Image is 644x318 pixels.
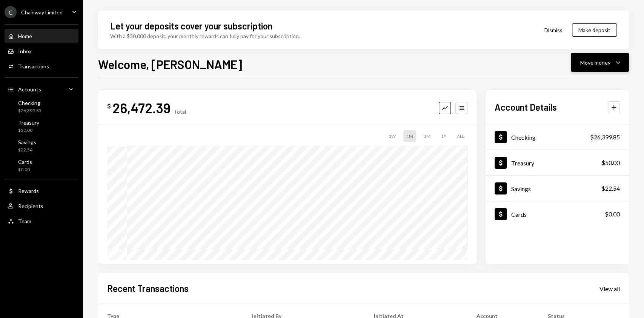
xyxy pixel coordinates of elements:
[386,130,399,142] div: 1W
[599,285,620,293] div: View all
[486,124,629,150] a: Checking$26,399.85
[5,156,78,174] a: Cards$0.00
[18,159,32,165] div: Cards
[5,6,17,18] div: C
[5,184,78,198] a: Rewards
[5,214,78,228] a: Team
[18,218,31,224] div: Team
[403,130,416,142] div: 1M
[18,33,32,39] div: Home
[18,203,43,209] div: Recipients
[18,86,41,93] div: Accounts
[18,100,41,106] div: Checking
[572,23,617,37] button: Make deposit
[486,150,629,175] a: Treasury$50.00
[18,167,32,173] div: $0.00
[5,137,78,155] a: Savings$22.54
[5,59,78,73] a: Transactions
[571,53,629,72] button: Move money
[5,29,78,43] a: Home
[18,188,39,194] div: Rewards
[107,282,189,295] h2: Recent Transactions
[421,130,433,142] div: 3M
[486,201,629,227] a: Cards$0.00
[5,82,78,96] a: Accounts
[535,21,572,39] button: Dismiss
[18,127,39,134] div: $50.00
[454,130,467,142] div: ALL
[18,119,39,126] div: Treasury
[511,185,531,192] div: Savings
[98,57,242,72] h1: Welcome, [PERSON_NAME]
[599,284,620,293] a: View all
[605,210,620,219] div: $0.00
[112,99,171,116] div: 26,472.39
[110,20,272,32] div: Let your deposits cover your subscription
[495,101,557,113] h2: Account Details
[590,133,620,142] div: $26,399.85
[601,184,620,193] div: $22.54
[486,176,629,201] a: Savings$22.54
[18,139,36,145] div: Savings
[438,130,449,142] div: 1Y
[511,134,536,141] div: Checking
[511,159,534,167] div: Treasury
[511,211,527,218] div: Cards
[18,63,49,69] div: Transactions
[174,108,186,115] div: Total
[107,102,111,110] div: $
[18,48,32,54] div: Inbox
[5,199,78,213] a: Recipients
[5,97,78,116] a: Checking$26,399.85
[110,32,300,40] div: With a $30,000 deposit, your monthly rewards can fully pay for your subscription.
[5,117,78,135] a: Treasury$50.00
[21,9,63,15] div: Chainway Limited
[601,158,620,167] div: $50.00
[18,147,36,153] div: $22.54
[5,44,78,58] a: Inbox
[18,108,41,114] div: $26,399.85
[580,59,610,66] div: Move money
